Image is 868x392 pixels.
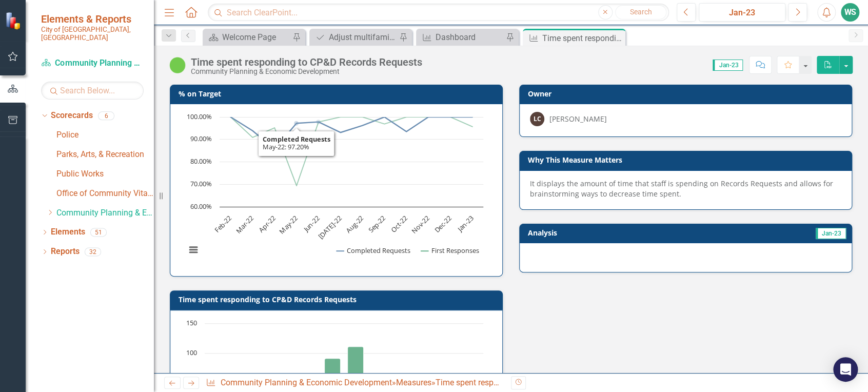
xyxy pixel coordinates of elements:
[347,246,410,255] text: Completed Requests
[41,57,144,69] a: Community Planning & Economic Development
[186,243,201,257] button: View chart menu, Chart
[530,179,833,199] span: It displays the amount of time that staff is spending on Records Requests and allows for brainsto...
[436,378,618,387] div: Time spent responding to CP&D Records Requests
[615,5,666,19] button: Search
[190,134,212,143] text: 90.00%
[221,378,392,387] a: Community Planning & Economic Development
[41,82,144,100] input: Search Below...
[212,213,233,234] text: Feb-22
[187,112,212,121] text: 100.00%
[713,60,743,71] span: Jan-23
[186,348,197,357] text: 100
[257,213,277,234] text: Apr-22
[432,213,453,234] text: Dec-22
[208,4,669,22] input: Search ClearPoint...
[344,213,365,235] text: Aug-22
[56,188,154,200] a: Office of Community Vitality
[419,31,503,44] a: Dashboard
[56,168,154,180] a: Public Works
[5,11,23,29] img: ClearPoint Strategy
[337,246,410,255] button: Show Completed Requests
[41,13,144,25] span: Elements & Reports
[51,246,80,258] a: Reports
[528,229,682,237] h3: Analysis
[549,114,607,124] div: [PERSON_NAME]
[222,31,290,44] div: Welcome Page
[179,296,498,303] h3: Time spent responding to CP&D Records Requests
[421,246,479,255] button: Show First Responses
[179,90,498,97] h3: % on Target
[181,112,492,266] div: Chart. Highcharts interactive chart.
[277,213,299,236] text: May-22
[702,7,782,19] div: Jan-23
[206,377,503,389] div: » »
[85,247,101,256] div: 32
[56,207,154,219] a: Community Planning & Economic Development
[56,149,154,161] a: Parks, Arts, & Recreation
[329,31,397,44] div: Adjust multifamily tax exemption to incentivize production of housing that is affordable at more ...
[205,31,290,44] a: Welcome Page
[366,213,387,234] text: Sep-22
[316,213,343,241] text: [DATE]-22
[181,112,488,266] svg: Interactive chart
[169,57,186,73] img: On Track
[191,68,422,75] div: Community Planning & Economic Development
[316,120,321,125] path: Jun-22, 97.8. Completed Requests.
[51,110,93,122] a: Scorecards
[699,3,785,22] button: Jan-23
[542,32,623,45] div: Time spent responding to CP&D Records Requests
[51,226,85,238] a: Elements
[56,129,154,141] a: Police
[396,378,431,387] a: Measures
[528,90,847,97] h3: Owner
[98,111,114,120] div: 6
[301,213,321,234] text: Jun-22
[41,25,144,42] small: City of [GEOGRAPHIC_DATA], [GEOGRAPHIC_DATA]
[191,56,422,68] div: Time spent responding to CP&D Records Requests
[186,318,197,327] text: 150
[190,156,212,166] text: 80.00%
[455,213,476,234] text: Jan-23
[409,213,431,235] text: Nov-22
[833,357,858,382] div: Open Intercom Messenger
[90,228,107,237] div: 51
[528,156,847,164] h3: Why This Measure Matters
[436,31,503,44] div: Dashboard
[294,121,298,125] path: May-22, 97.2. Completed Requests.
[312,31,397,44] a: Adjust multifamily tax exemption to incentivize production of housing that is affordable at more ...
[841,3,859,22] button: WS
[233,213,255,235] text: Mar-22
[190,179,212,188] text: 70.00%
[431,246,479,255] text: First Responses
[629,8,652,16] span: Search
[816,228,846,239] span: Jan-23
[388,213,409,234] text: Oct-22
[530,112,544,126] div: LC
[190,202,212,211] text: 60.00%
